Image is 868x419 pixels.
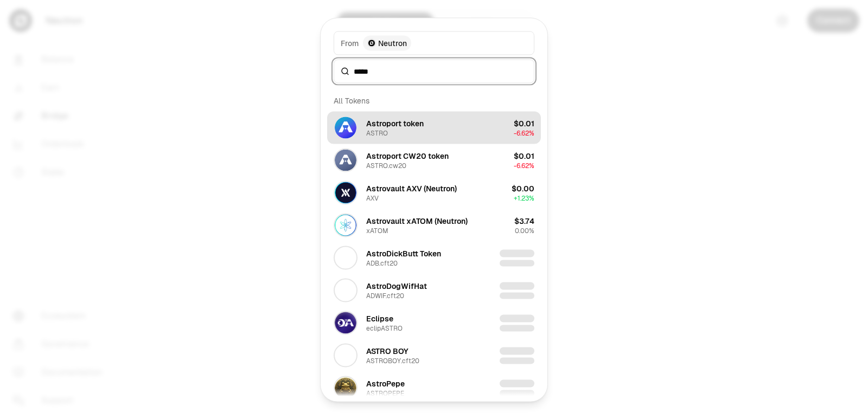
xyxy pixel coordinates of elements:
[514,194,534,202] span: + 1.23%
[366,280,427,291] div: AstroDogWifHat
[327,274,541,306] button: ADWIF.cft20 LogoAstroDogWifHatADWIF.cft20
[366,291,404,300] div: ADWIF.cft20
[367,38,376,47] img: Neutron Logo
[366,248,441,259] div: AstroDickButt Token
[327,241,541,274] button: ADB.cft20 LogoAstroDickButt TokenADB.cft20
[327,144,541,176] button: ASTRO.cw20 LogoAstroport CW20 tokenASTRO.cw20$0.01-6.62%
[366,356,419,365] div: ASTROBOY.cft20
[514,118,534,128] div: $0.01
[335,182,356,203] img: AXV Logo
[366,226,388,235] div: xATOM
[335,214,356,236] img: xATOM Logo
[335,312,356,333] img: eclipASTRO Logo
[335,377,356,398] img: ASTROPEPE Logo
[327,89,541,111] div: All Tokens
[366,324,403,332] div: eclipASTRO
[366,194,379,202] div: AXV
[514,161,534,170] span: -6.62%
[512,183,534,194] div: $0.00
[366,313,393,324] div: Eclipse
[514,150,534,161] div: $0.01
[366,183,457,194] div: Astrovault AXV (Neutron)
[366,150,449,161] div: Astroport CW20 token
[366,161,406,170] div: ASTRO.cw20
[366,345,409,356] div: ASTRO BOY
[366,378,405,389] div: AstroPepe
[327,209,541,241] button: xATOM LogoAstrovault xATOM (Neutron)xATOM$3.740.00%
[327,371,541,404] button: ASTROPEPE LogoAstroPepeASTROPEPE
[327,306,541,339] button: eclipASTRO LogoEclipseeclipASTRO
[514,128,534,137] span: -6.62%
[327,111,541,144] button: ASTRO LogoAstroport tokenASTRO$0.01-6.62%
[341,37,359,48] span: From
[366,215,468,226] div: Astrovault xATOM (Neutron)
[366,259,398,267] div: ADB.cft20
[335,149,356,171] img: ASTRO.cw20 Logo
[335,117,356,138] img: ASTRO Logo
[334,31,534,55] button: FromNeutron LogoNeutron
[366,389,404,397] div: ASTROPEPE
[378,37,407,48] span: Neutron
[515,226,534,235] span: 0.00%
[514,215,534,226] div: $3.74
[327,339,541,371] button: ASTROBOY.cft20 LogoASTRO BOYASTROBOY.cft20
[366,118,424,128] div: Astroport token
[366,128,388,137] div: ASTRO
[327,176,541,209] button: AXV LogoAstrovault AXV (Neutron)AXV$0.00+1.23%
